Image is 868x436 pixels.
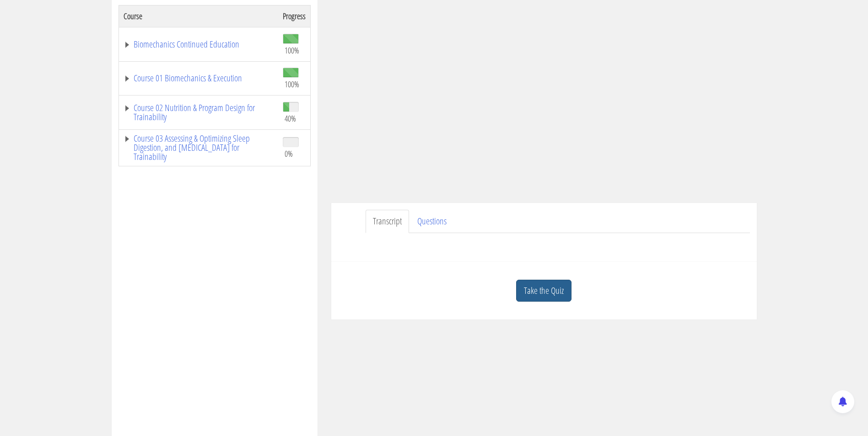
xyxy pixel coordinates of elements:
[124,134,274,161] a: Course 03 Assessing & Optimizing Sleep Digestion, and [MEDICAL_DATA] for Trainability
[285,113,296,123] span: 40%
[285,45,299,55] span: 100%
[410,210,454,233] a: Questions
[124,74,274,83] a: Course 01 Biomechanics & Execution
[124,40,274,49] a: Biomechanics Continued Education
[285,79,299,89] span: 100%
[124,103,274,122] a: Course 02 Nutrition & Program Design for Trainability
[285,149,293,159] span: 0%
[516,280,571,302] a: Take the Quiz
[278,5,311,27] th: Progress
[366,210,409,233] a: Transcript
[119,5,278,27] th: Course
